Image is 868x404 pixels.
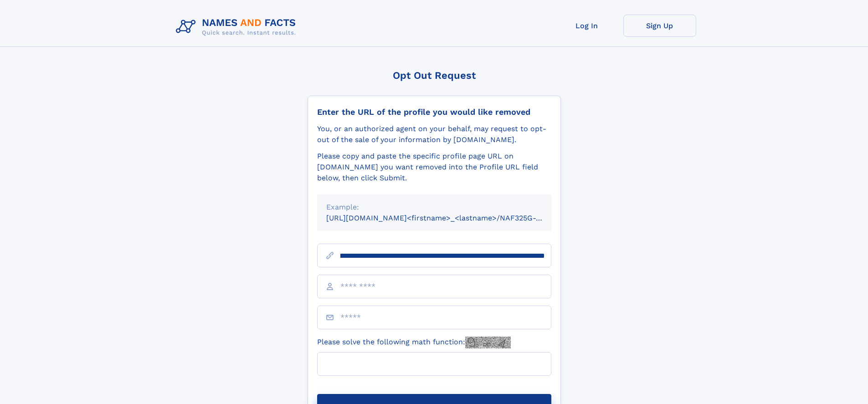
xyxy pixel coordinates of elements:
[317,123,551,145] div: You, or an authorized agent on your behalf, may request to opt-out of the sale of your informatio...
[550,15,623,37] a: Log In
[326,214,569,222] small: [URL][DOMAIN_NAME]<firstname>_<lastname>/NAF325G-xxxxxxxx
[172,15,303,39] img: Logo Names and Facts
[317,151,551,184] div: Please copy and paste the specific profile page URL on [DOMAIN_NAME] you want removed into the Pr...
[317,337,511,348] label: Please solve the following math function:
[308,70,561,81] div: Opt Out Request
[326,202,542,213] div: Example:
[317,107,551,117] div: Enter the URL of the profile you would like removed
[623,15,696,37] a: Sign Up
